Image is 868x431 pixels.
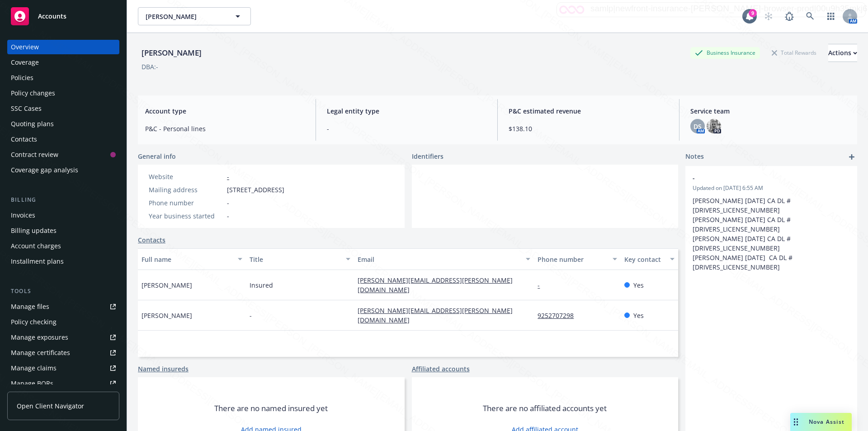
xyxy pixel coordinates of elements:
[7,163,119,177] a: Coverage gap analysis
[149,185,223,194] div: Mailing address
[538,311,581,320] a: 9252707298
[7,299,119,314] a: Manage files
[11,86,55,100] div: Policy changes
[7,101,119,116] a: SSC Cases
[142,280,192,290] span: [PERSON_NAME]
[693,173,826,183] span: -
[7,55,119,70] a: Coverage
[693,196,850,272] p: [PERSON_NAME] [DATE] CA DL #[DRIVERS_LICENSE_NUMBER] [PERSON_NAME] [DATE] CA DL #[DRIVERS_LICENSE...
[11,55,39,70] div: Coverage
[145,106,305,116] span: Account type
[633,311,644,320] span: Yes
[7,132,119,147] a: Contacts
[7,71,119,85] a: Policies
[749,9,757,17] div: 9
[693,122,702,131] span: DS
[7,376,119,391] a: Manage BORs
[250,311,252,320] span: -
[142,62,158,71] div: DBA: -
[759,7,778,25] a: Start snowing
[214,403,328,414] span: There are no named insured yet
[11,254,64,269] div: Installment plans
[809,418,844,426] span: Nova Assist
[7,223,119,238] a: Billing updates
[227,172,229,181] a: -
[354,248,534,270] button: Email
[227,211,229,221] span: -
[11,361,57,375] div: Manage claims
[633,280,644,290] span: Yes
[138,248,246,270] button: Full name
[412,364,470,374] a: Affiliated accounts
[790,413,802,431] div: Drag to move
[327,106,486,116] span: Legal entity type
[7,4,119,29] a: Accounts
[509,124,668,133] span: $138.10
[483,403,607,414] span: There are no affiliated accounts yet
[11,71,33,85] div: Policies
[7,195,119,204] div: Billing
[11,101,42,116] div: SSC Cases
[685,152,704,162] span: Notes
[227,198,229,208] span: -
[828,44,857,62] div: Actions
[11,376,53,391] div: Manage BORs
[690,47,760,58] div: Business Insurance
[7,315,119,329] a: Policy checking
[149,172,223,181] div: Website
[327,124,486,133] span: -
[7,147,119,162] a: Contract review
[358,276,513,294] a: [PERSON_NAME][EMAIL_ADDRESS][PERSON_NAME][DOMAIN_NAME]
[358,255,520,264] div: Email
[707,119,721,133] img: photo
[822,7,840,25] a: Switch app
[227,185,284,194] span: [STREET_ADDRESS]
[11,223,57,238] div: Billing updates
[17,401,84,411] span: Open Client Navigator
[11,117,54,131] div: Quoting plans
[11,163,78,177] div: Coverage gap analysis
[7,330,119,345] a: Manage exposures
[138,235,165,245] a: Contacts
[412,152,443,161] span: Identifiers
[11,346,70,360] div: Manage certificates
[11,147,58,162] div: Contract review
[246,248,354,270] button: Title
[11,208,35,223] div: Invoices
[780,7,798,25] a: Report a Bug
[250,280,273,290] span: Insured
[7,287,119,296] div: Tools
[11,299,49,314] div: Manage files
[790,413,852,431] button: Nova Assist
[538,255,607,264] div: Phone number
[11,330,68,345] div: Manage exposures
[7,239,119,253] a: Account charges
[149,198,223,208] div: Phone number
[149,211,223,221] div: Year business started
[7,254,119,269] a: Installment plans
[534,248,620,270] button: Phone number
[358,306,513,324] a: [PERSON_NAME][EMAIL_ADDRESS][PERSON_NAME][DOMAIN_NAME]
[138,7,251,25] button: [PERSON_NAME]
[250,255,340,264] div: Title
[7,346,119,360] a: Manage certificates
[146,12,224,21] span: [PERSON_NAME]
[11,132,37,147] div: Contacts
[142,311,192,320] span: [PERSON_NAME]
[767,47,821,58] div: Total Rewards
[621,248,678,270] button: Key contact
[138,152,176,161] span: General info
[846,152,857,162] a: add
[509,106,668,116] span: P&C estimated revenue
[7,117,119,131] a: Quoting plans
[828,44,857,62] button: Actions
[624,255,665,264] div: Key contact
[11,315,57,329] div: Policy checking
[690,106,850,116] span: Service team
[11,40,39,54] div: Overview
[7,361,119,375] a: Manage claims
[693,184,850,192] span: Updated on [DATE] 6:55 AM
[142,255,232,264] div: Full name
[7,86,119,100] a: Policy changes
